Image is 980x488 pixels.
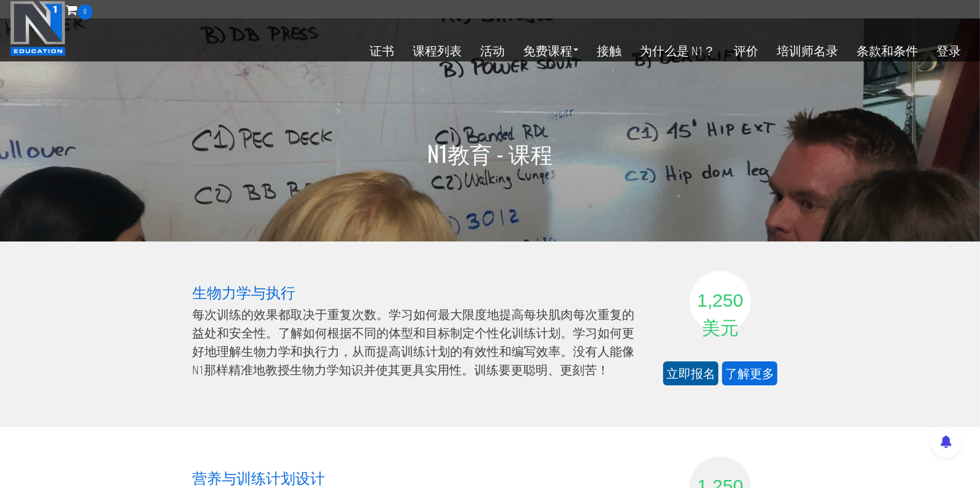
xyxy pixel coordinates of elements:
font: 为什么是 N1？ [640,42,715,58]
font: 生物力学与执行 [192,280,295,302]
a: 活动 [471,20,514,80]
a: 0 [66,1,93,18]
font: 证书 [370,42,394,58]
font: 课程列表 [413,42,462,58]
a: 为什么是 N1？ [631,20,725,80]
font: 活动 [480,42,505,58]
font: 1,250美元 [697,290,743,338]
a: 免费课程 [514,20,588,80]
font: 立即报名 [666,365,715,382]
font: 接触 [597,42,621,58]
font: 登录 [936,42,961,58]
a: 评价 [725,20,768,80]
font: N1教育 - 课程 [427,136,553,169]
img: n1教育 [10,1,66,56]
a: 立即报名 [663,361,718,385]
font: 条款和条件 [857,42,918,58]
font: 免费课程 [523,42,572,58]
font: 营养与训练计划设计 [192,466,325,488]
font: 了解更多 [725,365,774,382]
a: 接触 [588,20,631,80]
font: 培训师名录 [777,42,838,58]
a: 培训师名录 [768,20,847,80]
font: 每次训练的效果都取决于重复次数。学习如何最大限度地提高每块肌肉每次重复的益处和安全性。了解如何根据不同的体型和目标制定个性化训练计划。学习如何更好地理解生物力学和执行力，从而提高训练计划的有效性... [192,306,634,378]
a: 条款和条件 [847,20,927,80]
font: 0 [84,6,87,17]
font: 评价 [734,42,758,58]
a: 了解更多 [722,361,777,385]
a: 证书 [360,20,403,80]
a: 登录 [927,20,970,80]
a: 课程列表 [403,20,471,80]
